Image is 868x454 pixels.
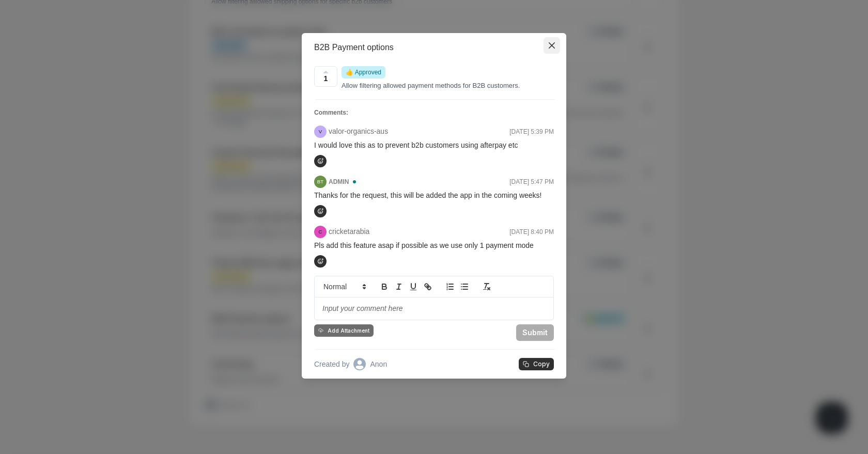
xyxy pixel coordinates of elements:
div: valor-organics-aus [319,129,322,134]
div: B2B Wholesale Tools [317,179,323,184]
button: copy-guid-URL [519,358,554,370]
p: Copy [533,361,550,368]
button: Submit [516,324,554,341]
p: Thanks for the request, this will be added the app in the coming weeks! [314,190,554,201]
button: Add Attachment [314,324,374,337]
button: Close [544,37,560,54]
button: Add reaction [314,205,327,217]
p: B2B Payment options [314,41,394,54]
button: Add reaction [314,255,327,268]
p: [DATE] 5:47 PM [509,177,554,186]
p: I would love this as to prevent b2b customers using afterpay etc [314,140,554,151]
p: Comments: [314,108,554,117]
span: 👍 Approved [346,69,381,76]
p: ADMIN [329,177,349,186]
p: Created by [314,359,349,370]
p: Pls add this feature asap if possible as we use only 1 payment mode [314,240,554,251]
div: cricketarabia [319,229,322,234]
p: valor-organics-aus [329,126,388,137]
p: [DATE] 8:40 PM [509,227,554,237]
p: Allow filtering allowed payment methods for B2B customers. [342,81,554,91]
svg: avatar [353,358,366,370]
p: [DATE] 5:39 PM [509,127,554,136]
p: 1 [324,73,328,84]
button: Add reaction [314,155,327,167]
p: cricketarabia [329,226,369,237]
p: Anon [370,359,387,370]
